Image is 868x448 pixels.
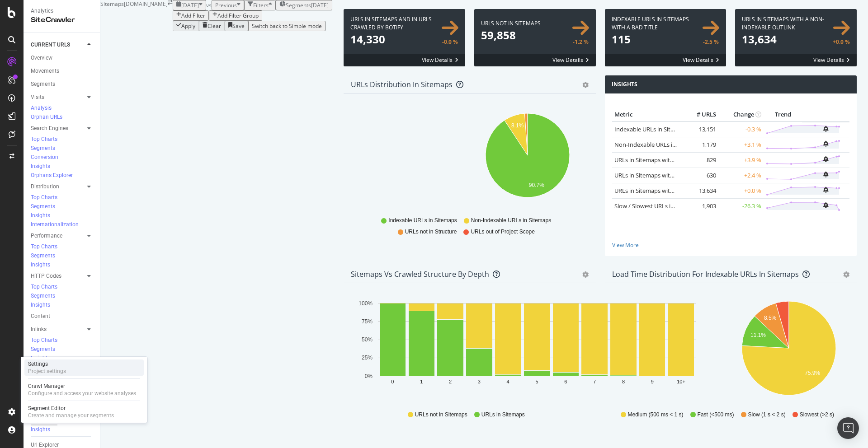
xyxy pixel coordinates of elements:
text: 1 [420,379,423,384]
div: Internationalization [31,221,79,229]
a: Insights [31,301,94,310]
button: Add Filter Group [209,10,262,21]
button: Switch back to Simple mode [248,21,325,31]
a: Movements [31,66,94,76]
a: Segments [31,79,94,89]
a: View More [612,241,850,249]
div: Save [232,22,245,30]
a: Non-Indexable URLs in Sitemaps [614,140,702,149]
td: -0.3 % [718,121,764,137]
div: Insights [31,355,50,362]
div: gear [843,271,849,278]
div: Open Intercom Messenger [837,417,859,439]
text: 25% [362,355,373,361]
span: Previous [215,1,237,9]
a: URLs in Sitemaps with a Bad HTTP Status Code [614,156,740,164]
div: URLs Distribution in Sitemaps [351,80,453,89]
div: Top Charts [31,194,57,201]
a: Top Charts [31,283,94,292]
div: Top Charts [31,336,57,344]
div: Insights [31,212,50,219]
span: URLs in Sitemaps [481,411,525,419]
text: 0% [365,373,373,379]
div: Segments [31,292,55,300]
a: Search Engines [31,124,85,133]
a: Top Charts [31,243,94,252]
a: Segments [31,292,94,301]
div: bell-plus [823,187,828,193]
span: Non-Indexable URLs in Sitemaps [471,217,551,224]
div: bell-plus [823,202,828,208]
div: Switch back to Simple mode [252,22,322,30]
button: Save [225,21,248,31]
div: Insights [31,426,50,434]
div: bell-plus [823,141,828,147]
a: URLs in Sitemaps with only 1 Follow Inlink [614,171,726,179]
div: Distribution [31,182,59,191]
svg: A chart. [351,108,704,213]
div: Segment Editor [28,405,114,412]
text: 0 [391,379,394,384]
td: 1,903 [682,198,718,214]
a: Segments [31,252,94,261]
div: bell-plus [823,172,828,177]
span: Medium (500 ms < 1 s) [628,411,684,419]
h4: Insights [612,80,637,89]
div: Analysis [31,104,52,112]
div: Inlinks [31,325,47,334]
div: [DATE] [311,1,329,9]
div: Performance [31,231,62,241]
div: Orphans Explorer [31,172,73,179]
span: Indexable URLs in Sitemaps [388,217,457,224]
td: 630 [682,168,718,183]
a: Indexable URLs in Sitemaps [614,125,689,133]
td: 1,179 [682,137,718,152]
a: Segments [31,345,94,354]
a: Analysis [31,104,94,113]
a: HTTP Codes [31,271,85,281]
a: Inlinks [31,325,85,334]
div: Analytics [31,7,93,15]
a: Insights [31,261,94,270]
div: Insights [31,261,50,269]
div: Settings [28,360,66,368]
span: vs [206,1,212,9]
div: Conversion [31,154,58,161]
a: Visits [31,93,85,102]
span: URLs out of Project Scope [471,228,534,236]
text: 7 [593,379,596,384]
button: Clear [199,21,225,31]
a: Slow / Slowest URLs in Sitemaps [614,202,700,210]
div: Movements [31,66,59,76]
div: Filters [253,1,269,9]
text: 2 [449,379,452,384]
a: Insights [31,354,94,363]
a: Overview [31,53,94,63]
button: Apply [173,21,199,31]
div: Add Filter Group [217,12,259,19]
div: Segments [31,79,55,89]
a: Performance [31,231,85,241]
div: Add Filter [181,12,205,19]
text: 100% [359,300,373,307]
div: Configure and access your website analyses [28,390,136,397]
span: Fast (<500 ms) [698,411,734,419]
td: 13,634 [682,183,718,198]
text: 75% [362,318,373,325]
div: gear [582,271,589,278]
text: 11.1% [750,332,765,338]
a: Internationalization [31,220,94,229]
td: 13,151 [682,121,718,137]
a: Crawl ManagerConfigure and access your website analyses [24,382,144,398]
div: Top Charts [31,283,57,291]
span: URLs not in Sitemaps [415,411,467,419]
th: # URLS [682,108,718,121]
text: 4 [507,379,509,384]
div: gear [582,82,589,88]
a: Content [31,312,94,321]
text: 75.9% [804,370,820,376]
div: Segments [31,203,55,210]
td: +2.4 % [718,168,764,183]
div: Visits [31,93,44,102]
